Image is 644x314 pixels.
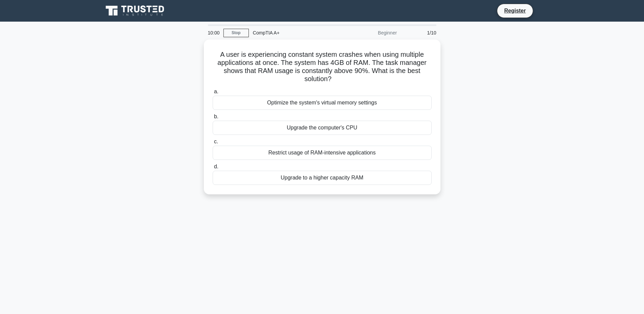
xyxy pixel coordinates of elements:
[401,26,440,40] div: 1/10
[204,26,223,40] div: 10:00
[212,50,432,83] h5: A user is experiencing constant system crashes when using multiple applications at once. The syst...
[213,121,432,135] div: Upgrade the computer's CPU
[223,29,249,37] a: Stop
[214,164,218,169] span: d.
[214,89,218,94] span: a.
[213,171,432,185] div: Upgrade to a higher capacity RAM
[213,146,432,160] div: Restrict usage of RAM-intensive applications
[214,139,218,144] span: c.
[500,6,530,15] a: Register
[342,26,401,40] div: Beginner
[214,114,218,119] span: b.
[249,26,342,40] div: CompTIA A+
[213,96,432,110] div: Optimize the system's virtual memory settings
